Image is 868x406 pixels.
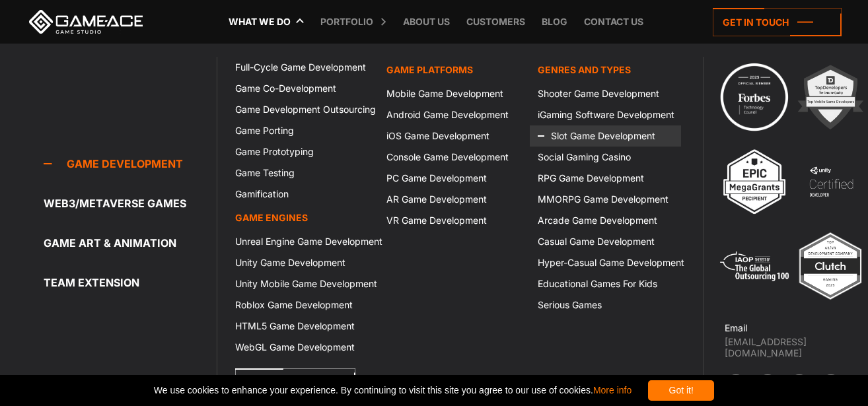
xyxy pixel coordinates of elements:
[227,316,379,337] a: HTML5 Game Development
[227,120,379,141] a: Game Porting
[593,385,632,395] a: More info
[227,162,379,184] a: Game Testing
[713,8,842,36] a: Get in touch
[227,78,379,99] a: Game Co-Development
[718,145,791,218] img: 3
[530,294,681,316] a: Serious Games
[794,230,867,302] img: Top ar vr development company gaming 2025 game ace
[379,210,530,231] a: VR Game Development
[379,57,530,83] a: Game platforms
[379,189,530,210] a: AR Game Development
[725,336,868,358] a: [EMAIL_ADDRESS][DOMAIN_NAME]
[718,230,791,302] img: 5
[794,61,867,133] img: 2
[227,337,379,358] a: WebGL Game Development
[530,210,681,231] a: Arcade Game Development
[227,231,379,252] a: Unreal Engine Game Development
[530,252,681,273] a: Hyper-Casual Game Development
[227,273,379,294] a: Unity Mobile Game Development
[530,125,681,147] a: Slot Game Development
[44,230,217,256] a: Game Art & Animation
[227,205,379,231] a: Game Engines
[154,380,632,401] span: We use cookies to enhance your experience. By continuing to visit this site you agree to our use ...
[379,147,530,168] a: Console Game Development
[379,168,530,189] a: PC Game Development
[227,57,379,78] a: Full-Cycle Game Development
[530,57,681,83] a: Genres and Types
[379,83,530,104] a: Mobile Game Development
[725,322,747,333] strong: Email
[227,252,379,273] a: Unity Game Development
[227,184,379,205] a: Gamification
[44,151,217,177] a: Game development
[235,368,355,389] a: See All Services
[227,294,379,316] a: Roblox Game Development
[795,145,867,218] img: 4
[227,99,379,120] a: Game Development Outsourcing
[379,125,530,147] a: iOS Game Development
[530,168,681,189] a: RPG Game Development
[227,141,379,162] a: Game Prototyping
[530,273,681,294] a: Educational Games For Kids
[379,104,530,125] a: Android Game Development
[44,190,217,217] a: Web3/Metaverse Games
[530,231,681,252] a: Casual Game Development
[530,189,681,210] a: MMORPG Game Development
[648,380,714,401] div: Got it!
[530,83,681,104] a: Shooter Game Development
[530,104,681,125] a: iGaming Software Development
[44,269,217,296] a: Team Extension
[718,61,791,133] img: Technology council badge program ace 2025 game ace
[530,147,681,168] a: Social Gaming Casino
